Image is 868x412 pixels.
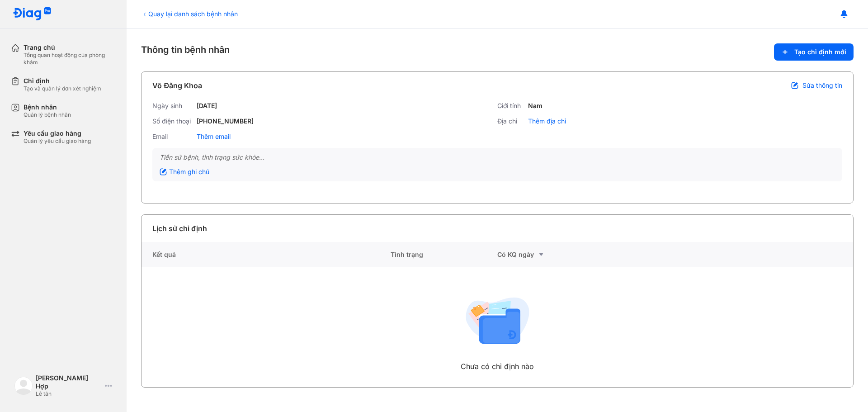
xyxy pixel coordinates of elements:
div: Kết quả [142,242,391,267]
div: Tổng quan hoạt động của phòng khám [24,52,116,66]
div: Lễ tân [36,390,101,398]
div: Chỉ định [24,77,101,85]
div: Email [152,133,193,141]
div: Thêm email [197,133,231,141]
img: logo [14,377,33,395]
div: Ngày sinh [152,102,193,110]
div: Giới tính [497,102,524,110]
div: Bệnh nhân [24,103,71,111]
div: Địa chỉ [497,117,524,125]
div: Có KQ ngày [497,249,604,260]
div: Nam [528,102,542,110]
div: Tình trạng [391,242,497,267]
div: Võ Đăng Khoa [152,80,202,91]
span: Sửa thông tin [802,81,842,90]
div: Quản lý yêu cầu giao hàng [24,137,91,145]
div: Tiền sử bệnh, tình trạng sức khỏe... [160,153,835,161]
div: [PERSON_NAME] Hợp [36,374,101,390]
div: Quay lại danh sách bệnh nhân [141,9,238,19]
div: Chưa có chỉ định nào [461,361,534,372]
div: [DATE] [197,102,217,110]
div: Số điện thoại [152,117,193,125]
div: Thêm địa chỉ [528,117,566,125]
div: Quản lý bệnh nhân [24,111,71,118]
img: logo [13,7,52,21]
div: Thông tin bệnh nhân [141,43,854,61]
span: Tạo chỉ định mới [794,48,846,56]
div: Trang chủ [24,43,116,52]
div: Lịch sử chỉ định [152,223,207,234]
div: Yêu cầu giao hàng [24,129,91,137]
div: Thêm ghi chú [160,168,209,176]
div: Tạo và quản lý đơn xét nghiệm [24,85,101,92]
div: [PHONE_NUMBER] [197,117,254,125]
button: Tạo chỉ định mới [774,43,854,61]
